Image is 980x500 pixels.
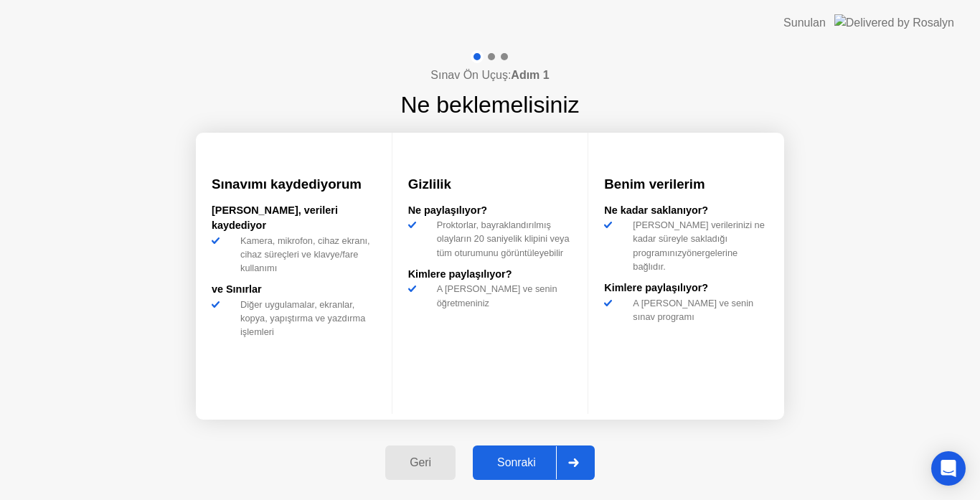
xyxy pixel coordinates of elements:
[783,14,826,32] div: Sunulan
[931,451,966,486] div: Open Intercom Messenger
[401,88,580,122] h1: Ne beklemelisiniz
[390,456,451,469] div: Geri
[408,174,573,194] h3: Gizlilik
[408,203,573,219] div: Ne paylaşılıyor?
[477,456,556,469] div: Sonraki
[408,267,573,283] div: Kimlere paylaşılıyor?
[473,445,595,480] button: Sonraki
[212,203,376,234] div: [PERSON_NAME], verileri kaydediyor
[604,174,768,194] h3: Benim verilerim
[627,218,768,273] div: [PERSON_NAME] verilerinizi ne kadar süreyle sakladığı programınızyönergelerine bağlıdır.
[604,203,768,219] div: Ne kadar saklanıyor?
[604,280,768,296] div: Kimlere paylaşılıyor?
[385,445,456,480] button: Geri
[511,69,549,81] b: Adım 1
[235,234,376,275] div: Kamera, mikrofon, cihaz ekranı, cihaz süreçleri ve klavye/fare kullanımı
[430,67,549,84] h4: Sınav Ön Uçuş:
[212,282,376,298] div: ve Sınırlar
[431,282,573,309] div: A [PERSON_NAME] ve senin öğretmeniniz
[235,298,376,339] div: Diğer uygulamalar, ekranlar, kopya, yapıştırma ve yazdırma işlemleri
[627,296,768,324] div: A [PERSON_NAME] ve senin sınav programı
[834,14,954,31] img: Delivered by Rosalyn
[431,218,573,260] div: Proktorlar, bayraklandırılmış olayların 20 saniyelik klipini veya tüm oturumunu görüntüleyebilir
[212,174,376,194] h3: Sınavımı kaydediyorum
